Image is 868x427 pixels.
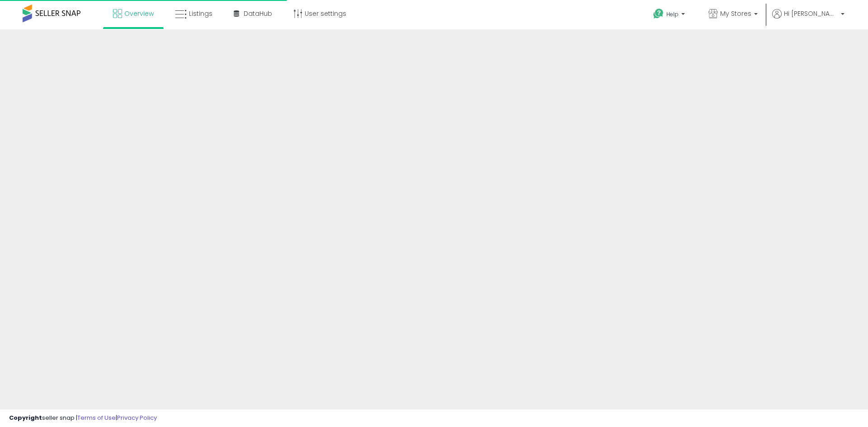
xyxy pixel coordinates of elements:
[124,9,154,18] span: Overview
[666,10,679,18] span: Help
[646,1,694,29] a: Help
[772,9,844,29] a: Hi [PERSON_NAME]
[244,9,272,18] span: DataHub
[189,9,212,18] span: Listings
[784,9,838,18] span: Hi [PERSON_NAME]
[653,8,664,19] i: Get Help
[720,9,751,18] span: My Stores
